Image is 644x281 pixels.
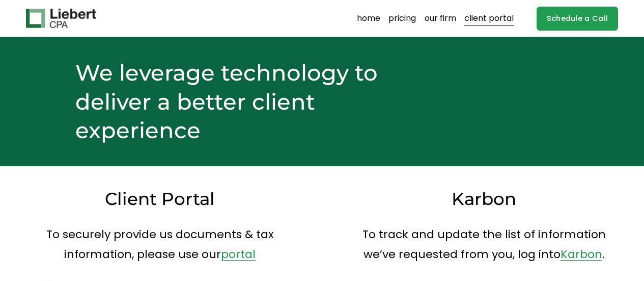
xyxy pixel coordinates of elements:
a: home [357,10,380,27]
a: Karbon [561,246,602,262]
img: Liebert CPA [26,9,96,28]
a: Schedule a Call [537,7,619,31]
a: client portal [464,10,514,27]
h3: Client Portal [26,188,294,211]
a: pricing [388,10,416,27]
h3: Karbon [350,188,618,211]
a: our firm [425,10,456,27]
p: To track and update the list of information we’ve requested from you, log into . [350,224,618,265]
a: portal [221,246,256,262]
p: To securely provide us documents & tax information, please use our [26,224,294,265]
h2: We leverage technology to deliver a better client experience [75,59,443,145]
